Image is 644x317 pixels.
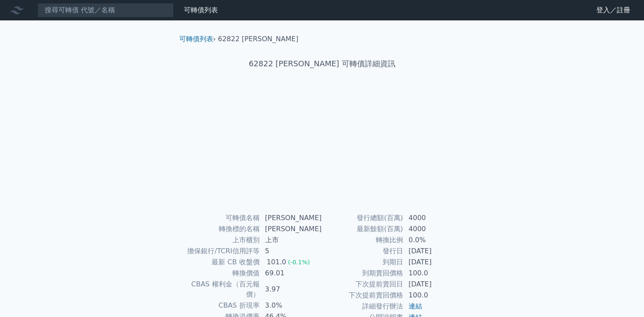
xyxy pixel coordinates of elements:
td: 3.0% [260,300,322,311]
span: (-0.1%) [288,259,310,266]
td: 5 [260,246,322,257]
td: 可轉債名稱 [183,212,260,224]
td: 最新餘額(百萬) [322,224,404,235]
td: [DATE] [404,257,462,268]
td: 下次提前賣回價格 [322,290,404,301]
td: 4000 [404,224,462,235]
td: 發行日 [322,246,404,257]
input: 搜尋可轉債 代號／名稱 [37,3,174,17]
td: 上市 [260,235,322,246]
div: 101.0 [265,257,288,267]
td: 轉換價值 [183,268,260,279]
li: › [179,34,216,44]
a: 登入／註冊 [590,3,637,17]
a: 可轉債列表 [179,35,213,43]
td: CBAS 權利金（百元報價） [183,279,260,300]
a: 可轉債列表 [184,6,218,14]
td: 3.97 [260,279,322,300]
td: 發行總額(百萬) [322,212,404,224]
td: [PERSON_NAME] [260,212,322,224]
td: CBAS 折現率 [183,300,260,311]
td: 4000 [404,212,462,224]
td: 100.0 [404,268,462,279]
td: 到期賣回價格 [322,268,404,279]
td: 最新 CB 收盤價 [183,257,260,268]
td: 到期日 [322,257,404,268]
td: 上市櫃別 [183,235,260,246]
td: 69.01 [260,268,322,279]
a: 連結 [409,302,422,310]
h1: 62822 [PERSON_NAME] 可轉債詳細資訊 [172,58,472,70]
td: 0.0% [404,235,462,246]
td: 轉換比例 [322,235,404,246]
td: 詳細發行辦法 [322,301,404,312]
td: 轉換標的名稱 [183,224,260,235]
td: [DATE] [404,279,462,290]
td: 擔保銀行/TCRI信用評等 [183,246,260,257]
td: [DATE] [404,246,462,257]
td: [PERSON_NAME] [260,224,322,235]
td: 下次提前賣回日 [322,279,404,290]
li: 62822 [PERSON_NAME] [218,34,298,44]
td: 100.0 [404,290,462,301]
